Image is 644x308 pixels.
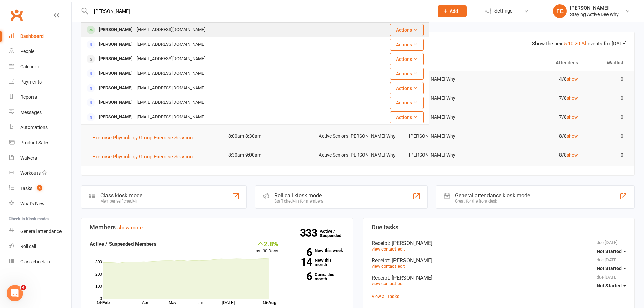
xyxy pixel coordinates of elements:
[90,224,344,231] h3: Members
[9,224,71,239] a: General attendance kiosk mode
[97,98,135,108] div: [PERSON_NAME]
[9,120,71,135] a: Automations
[135,98,207,108] div: [EMAIL_ADDRESS][DOMAIN_NAME]
[288,272,344,281] a: 6Canx. this month
[564,41,567,47] a: 5
[90,241,157,247] strong: Active / Suspended Members
[135,25,207,35] div: [EMAIL_ADDRESS][DOMAIN_NAME]
[97,83,135,93] div: [PERSON_NAME]
[20,201,45,206] div: What's New
[20,49,34,54] div: People
[398,246,405,252] a: edit
[597,245,626,257] button: Not Started
[584,90,629,106] td: 0
[288,257,312,267] strong: 14
[597,283,622,288] span: Not Started
[403,54,494,71] th: Trainer
[288,271,312,281] strong: 6
[20,259,50,264] div: Class check-in
[20,94,37,100] div: Reports
[390,82,424,94] button: Actions
[553,4,567,18] div: EC
[20,186,32,191] div: Tasks
[135,83,207,93] div: [EMAIL_ADDRESS][DOMAIN_NAME]
[100,192,142,199] div: Class kiosk mode
[9,90,71,105] a: Reports
[389,275,432,281] span: : [PERSON_NAME]
[403,147,494,163] td: [PERSON_NAME] Why
[567,133,578,139] a: show
[222,147,313,163] td: 8:30am-9:00am
[532,40,627,48] div: Show the next events for [DATE]
[494,54,584,71] th: Attendees
[20,244,36,249] div: Roll call
[92,135,193,141] span: Exercise Physiology Group Exercise Session
[438,5,467,17] button: Add
[584,128,629,144] td: 0
[372,275,626,281] div: Receipt
[403,128,494,144] td: [PERSON_NAME] Why
[300,228,320,238] strong: 333
[567,152,578,158] a: show
[222,128,313,144] td: 8:00am-8:30am
[37,185,42,191] span: 6
[9,29,71,44] a: Dashboard
[20,229,62,234] div: General attendance
[372,281,396,286] a: view contact
[455,199,530,204] div: Great for the front desk
[9,44,71,59] a: People
[288,248,344,253] a: 6New this week
[570,5,619,11] div: [PERSON_NAME]
[372,294,399,299] a: View all Tasks
[92,134,197,142] button: Exercise Physiology Group Exercise Session
[7,285,23,301] iframe: Intercom live chat
[89,6,429,16] input: Search...
[581,41,588,47] a: All
[20,110,42,115] div: Messages
[597,248,622,254] span: Not Started
[568,41,573,47] a: 10
[597,280,626,292] button: Not Started
[390,53,424,65] button: Actions
[97,69,135,78] div: [PERSON_NAME]
[390,111,424,123] button: Actions
[398,281,405,286] a: edit
[117,224,143,231] a: show more
[390,68,424,80] button: Actions
[372,264,396,269] a: view contact
[584,54,629,71] th: Waitlist
[9,254,71,269] a: Class kiosk mode
[584,109,629,125] td: 0
[403,109,494,125] td: [PERSON_NAME] Why
[372,257,626,264] div: Receipt
[9,59,71,74] a: Calendar
[584,71,629,87] td: 0
[403,90,494,106] td: [PERSON_NAME] Why
[274,199,323,204] div: Staff check-in for members
[274,192,323,199] div: Roll call kiosk mode
[20,64,39,69] div: Calendar
[494,147,584,163] td: 8/8
[313,147,403,163] td: Active Seniors [PERSON_NAME] Why
[494,71,584,87] td: 4/8
[389,240,432,246] span: : [PERSON_NAME]
[288,247,312,257] strong: 6
[390,24,424,36] button: Actions
[455,192,530,199] div: General attendance kiosk mode
[92,153,193,160] span: Exercise Physiology Group Exercise Session
[567,114,578,120] a: show
[253,240,278,247] div: 2.8%
[9,150,71,166] a: Waivers
[20,33,44,39] div: Dashboard
[92,152,197,161] button: Exercise Physiology Group Exercise Session
[372,246,396,252] a: view contact
[567,76,578,82] a: show
[135,40,207,49] div: [EMAIL_ADDRESS][DOMAIN_NAME]
[20,155,37,161] div: Waivers
[9,181,71,196] a: Tasks 6
[9,105,71,120] a: Messages
[288,258,344,267] a: 14New this month
[97,54,135,64] div: [PERSON_NAME]
[313,128,403,144] td: Active Seniors [PERSON_NAME] Why
[9,166,71,181] a: Workouts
